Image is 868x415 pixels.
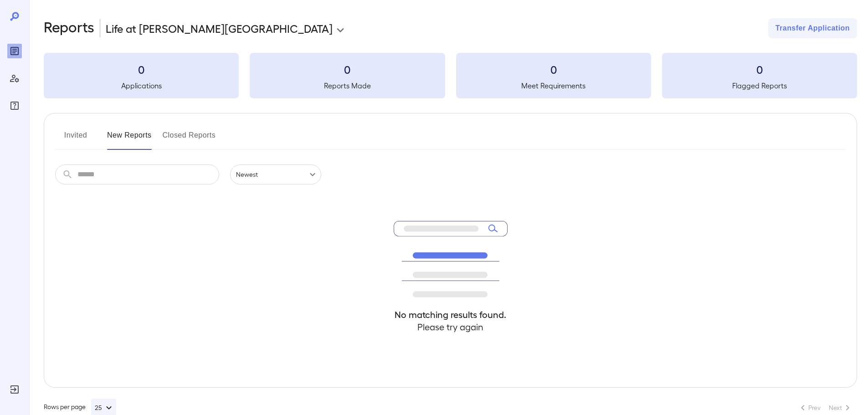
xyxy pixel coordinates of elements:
[250,62,445,77] h3: 0
[662,80,857,91] h5: Flagged Reports
[7,71,22,86] div: Manage Users
[44,53,857,98] summary: 0Applications0Reports Made0Meet Requirements0Flagged Reports
[7,44,22,58] div: Reports
[662,62,857,77] h3: 0
[394,321,508,333] h4: Please try again
[7,98,22,113] div: FAQ
[163,128,216,150] button: Closed Reports
[230,164,321,184] div: Newest
[456,62,651,77] h3: 0
[394,308,508,321] h4: No matching results found.
[7,382,22,397] div: Log Out
[55,128,96,150] button: Invited
[107,128,152,150] button: New Reports
[793,400,857,415] nav: pagination navigation
[44,18,94,38] h2: Reports
[44,80,239,91] h5: Applications
[106,21,333,36] p: Life at [PERSON_NAME][GEOGRAPHIC_DATA]
[44,62,239,77] h3: 0
[768,18,857,38] button: Transfer Application
[250,80,445,91] h5: Reports Made
[456,80,651,91] h5: Meet Requirements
